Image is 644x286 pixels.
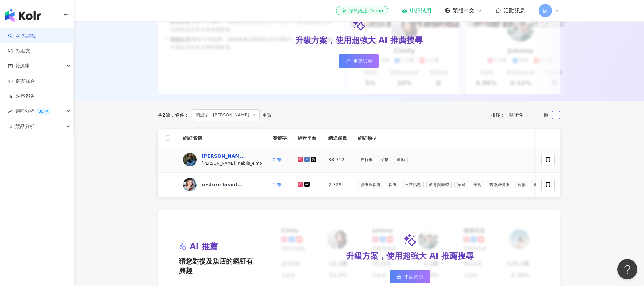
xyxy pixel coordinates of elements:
a: 申請試用 [402,7,431,14]
th: 網紅類型 [353,129,552,147]
th: 網紅名稱 [178,129,267,147]
div: 排序： [491,110,533,121]
span: 日常話題 [402,181,424,188]
th: 總追蹤數 [323,129,353,147]
span: 自行車 [358,156,375,163]
span: 保養 [386,181,399,188]
th: 關鍵字 [267,129,292,147]
span: 家庭 [454,181,468,188]
td: 38,712 [323,147,353,173]
span: 穿搭 [378,156,391,163]
a: 1 筆 [273,182,282,187]
div: 預約線上 Demo [341,7,383,14]
span: 資源庫 [15,58,30,74]
td: 2,729 [323,173,353,197]
span: 美食 [471,181,484,188]
div: 重置 [262,112,272,118]
span: 關鍵字：[PERSON_NAME] [192,109,260,121]
span: [PERSON_NAME] [202,161,235,166]
span: 條件 ： [170,112,189,118]
div: BETA [36,108,51,115]
span: 活動訊息 [504,7,525,14]
a: 0 筆 [273,157,282,162]
span: 2 [162,112,166,118]
div: 升級方案，使用超強大 AI 推薦搜尋 [346,251,474,262]
img: logo [5,9,41,22]
img: KOL Avatar [183,178,197,191]
span: AI 推薦 [190,241,218,253]
span: 申請試用 [404,274,423,279]
span: 競品分析 [15,119,34,134]
th: 經營平台 [292,129,323,147]
span: 猜您對提及魚店的網紅有興趣 [179,256,257,275]
div: [PERSON_NAME] [202,153,245,159]
a: 申請試用 [390,270,430,283]
span: | [235,160,238,166]
span: 醫療與健康 [487,181,512,188]
a: 洞察報告 [8,93,35,100]
div: 升級方案，使用超強大 AI 推薦搜尋 [295,35,423,46]
a: searchAI 找網紅 [8,33,36,39]
a: 找貼文 [8,48,30,54]
span: 趨勢分析 [15,104,51,119]
a: 商案媒合 [8,78,35,85]
span: 營養與保健 [358,181,383,188]
iframe: Help Scout Beacon - Open [617,259,637,279]
span: nabiis_elmo [238,161,262,166]
span: 教育與學習 [426,181,452,188]
span: 關聯性 [509,110,529,121]
div: 共 筆 [158,112,170,118]
span: rise [8,109,13,114]
span: 陳 [543,7,548,14]
a: 預約線上 Demo [336,6,388,15]
span: 運動 [531,181,544,188]
a: KOL Avatar[PERSON_NAME][PERSON_NAME]|nabiis_elmo [183,153,262,167]
img: KOL Avatar [183,153,197,166]
div: restore beauty _ GRACE l 韓式肌膚管理 I 科技育髮 l [202,181,245,188]
span: 申請試用 [353,58,372,64]
span: 繁體中文 [453,7,474,14]
span: 運動 [394,156,408,163]
a: 申請試用 [339,54,379,68]
span: 寵物 [515,181,528,188]
a: KOL Avatarrestore beauty _ GRACE l 韓式肌膚管理 I 科技育髮 l [183,178,262,191]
